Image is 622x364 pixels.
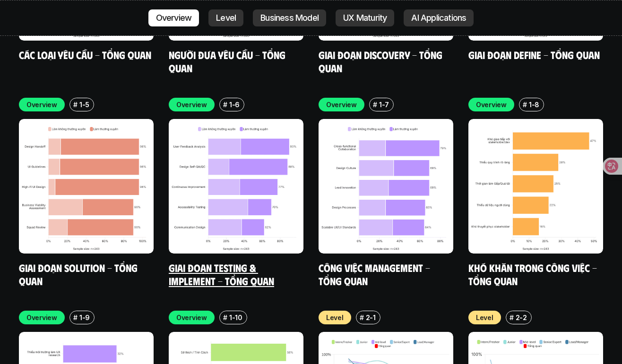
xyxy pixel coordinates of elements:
a: Giai đoạn Discovery - Tổng quan [319,48,445,74]
p: 1-6 [229,100,240,110]
h6: # [510,314,514,321]
p: 1-8 [529,100,539,110]
p: Level [476,313,493,322]
h6: # [223,101,227,108]
p: Overview [176,100,207,110]
p: 2-1 [366,313,376,322]
a: Người đưa yêu cầu - Tổng quan [169,48,288,74]
h6: # [373,101,377,108]
h6: # [223,314,227,321]
a: Overview [148,9,199,26]
p: 2-2 [516,313,527,322]
p: Overview [26,100,57,110]
a: UX Maturity [336,9,394,26]
p: 1-7 [379,100,389,110]
a: Giai đoạn Testing & Implement - Tổng quan [169,261,274,287]
p: Overview [156,13,192,23]
a: Giai đoạn Define - Tổng quan [468,48,600,61]
a: Business Model [253,9,326,26]
h6: # [73,314,78,321]
p: AI Applications [411,13,466,23]
p: Business Model [260,13,319,23]
a: Công việc Management - Tổng quan [319,261,432,287]
a: Giai đoạn Solution - Tổng quan [19,261,140,287]
p: Level [216,13,236,23]
p: 1-10 [229,313,242,322]
h6: # [73,101,78,108]
p: Overview [176,313,207,322]
a: Khó khăn trong công việc - Tổng quan [468,261,599,287]
p: Overview [476,100,507,110]
h6: # [523,101,527,108]
p: 1-9 [79,313,90,322]
p: UX Maturity [343,13,387,23]
p: Level [326,313,344,322]
h6: # [360,314,364,321]
a: AI Applications [404,9,474,26]
p: 1-5 [79,100,89,110]
a: Level [208,9,243,26]
a: Các loại yêu cầu - Tổng quan [19,48,151,61]
p: Overview [326,100,357,110]
p: Overview [26,313,57,322]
